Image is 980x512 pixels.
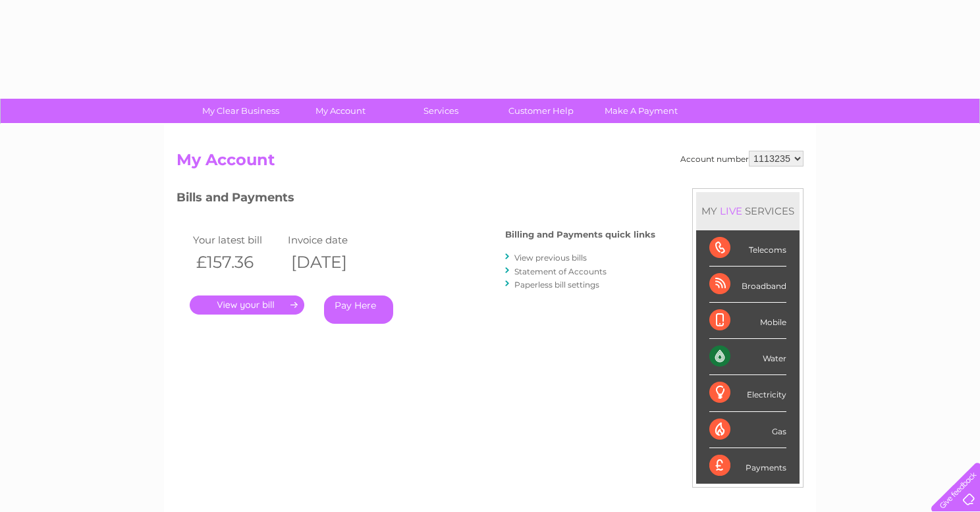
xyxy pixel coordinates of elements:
a: View previous bills [514,253,587,263]
a: . [190,295,304,315]
a: My Account [286,99,395,123]
a: Customer Help [487,99,595,123]
div: Account number [680,151,803,166]
a: Statement of Accounts [514,267,607,276]
a: Paperless bill settings [514,280,599,290]
div: Payments [709,448,786,484]
div: Electricity [709,375,786,411]
h3: Bills and Payments [177,188,655,211]
div: Gas [709,412,786,448]
div: Telecoms [709,230,786,267]
div: Water [709,339,786,375]
h4: Billing and Payments quick links [505,230,655,240]
div: MY SERVICES [696,192,800,230]
th: £157.36 [190,249,285,276]
td: Invoice date [285,231,379,249]
a: Make A Payment [587,99,695,123]
div: LIVE [717,205,745,217]
td: Your latest bill [190,231,285,249]
th: [DATE] [285,249,379,276]
a: Services [387,99,495,123]
a: Pay Here [324,295,393,324]
h2: My Account [177,151,803,176]
div: Broadband [709,267,786,303]
div: Mobile [709,303,786,339]
a: My Clear Business [186,99,295,123]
